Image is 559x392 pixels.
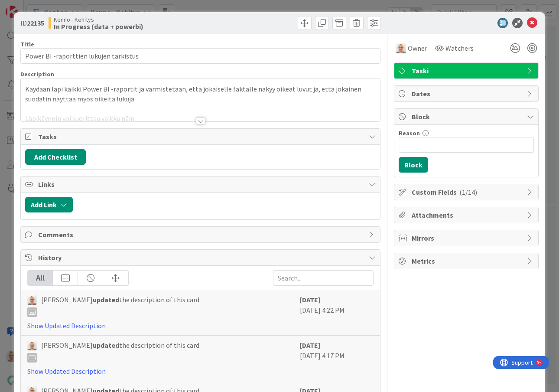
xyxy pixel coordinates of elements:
[300,295,320,304] b: [DATE]
[396,43,406,53] img: PM
[27,367,106,376] a: Show Updated Description
[20,48,380,64] input: type card name here...
[445,43,474,53] span: Watchers
[399,157,428,173] button: Block
[412,233,523,243] span: Mirrors
[27,295,37,305] img: PM
[38,131,364,142] span: Tasks
[44,3,48,10] div: 9+
[300,340,374,376] div: [DATE] 4:17 PM
[38,252,364,263] span: History
[459,188,477,196] span: ( 1/14 )
[412,111,523,122] span: Block
[27,19,44,27] b: 22135
[38,229,364,240] span: Comments
[93,295,119,304] b: updated
[28,271,53,285] div: All
[25,84,376,104] p: Käydään läpi kaikki Power BI -raportit ja varmistetaan, että jokaiselle faktalle näkyy oikeat luv...
[25,149,86,165] button: Add Checklist
[27,321,106,330] a: Show Updated Description
[273,270,374,286] input: Search...
[18,1,39,12] span: Support
[25,197,73,212] button: Add Link
[412,210,523,220] span: Attachments
[38,179,364,189] span: Links
[27,341,37,350] img: PM
[54,16,143,23] span: Kenno - Kehitys
[412,65,523,76] span: Taski
[54,23,143,30] b: In Progress (data + powerbi)
[41,294,199,317] span: [PERSON_NAME] the description of this card
[93,341,119,350] b: updated
[41,340,199,363] span: [PERSON_NAME] the description of this card
[412,256,523,266] span: Metrics
[300,294,374,331] div: [DATE] 4:22 PM
[20,70,54,78] span: Description
[399,129,420,137] label: Reason
[20,18,44,28] span: ID
[412,187,523,197] span: Custom Fields
[20,40,34,48] label: Title
[412,88,523,99] span: Dates
[408,43,427,53] span: Owner
[300,341,320,350] b: [DATE]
